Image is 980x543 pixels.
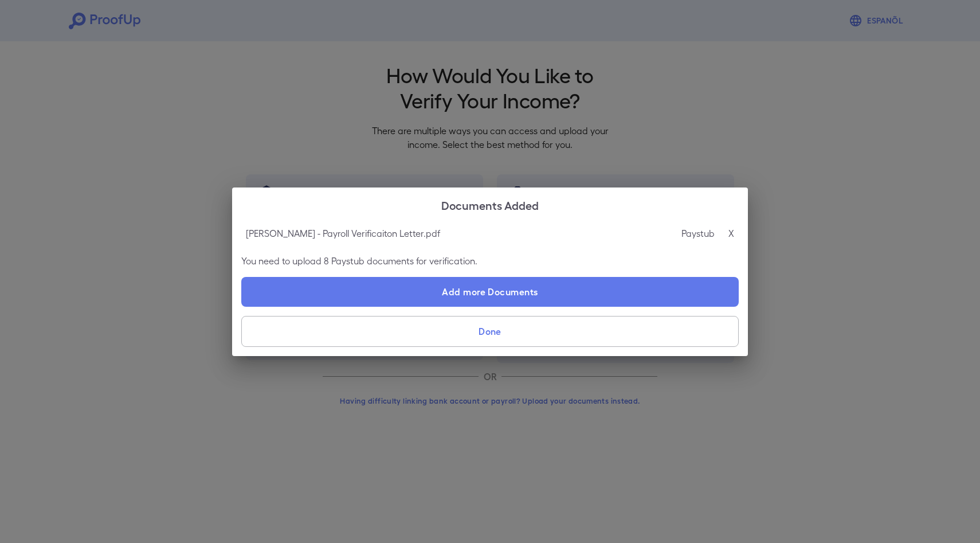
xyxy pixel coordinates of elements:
button: Done [241,316,739,347]
p: [PERSON_NAME] - Payroll Verificaiton Letter.pdf [246,226,440,240]
p: You need to upload 8 Paystub documents for verification. [241,254,739,268]
label: Add more Documents [241,277,739,307]
h2: Documents Added [232,187,748,222]
p: X [728,226,734,240]
p: Paystub [681,226,715,240]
